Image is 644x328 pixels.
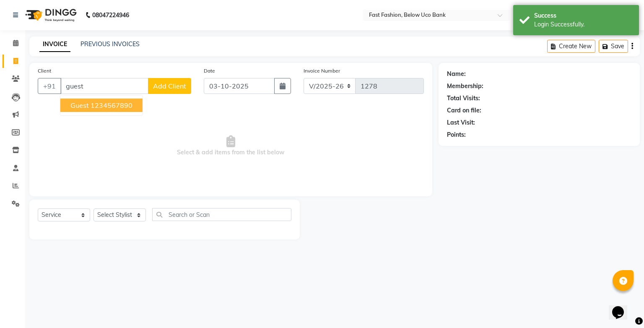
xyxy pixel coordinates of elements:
[534,20,633,29] div: Login Successfully.
[148,78,191,94] button: Add Client
[609,294,636,320] iframe: chat widget
[60,78,148,94] input: Search by Name/Mobile/Email/Code
[38,104,424,188] span: Select & add items from the list below
[447,94,480,103] div: Total Visits:
[21,3,79,27] img: logo
[547,40,595,53] button: Create New
[447,106,481,115] div: Card on file:
[70,101,89,109] span: guest
[599,40,628,53] button: Save
[38,78,61,94] button: +91
[153,82,186,90] span: Add Client
[152,208,291,221] input: Search or Scan
[447,70,466,78] div: Name:
[92,3,129,27] b: 08047224946
[80,40,140,48] a: PREVIOUS INVOICES
[39,37,70,52] a: INVOICE
[447,82,483,91] div: Membership:
[304,67,340,75] label: Invoice Number
[204,67,215,75] label: Date
[447,130,466,139] div: Points:
[447,118,475,127] div: Last Visit:
[534,11,633,20] div: Success
[91,101,132,109] ngb-highlight: 1234567890
[38,67,51,75] label: Client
